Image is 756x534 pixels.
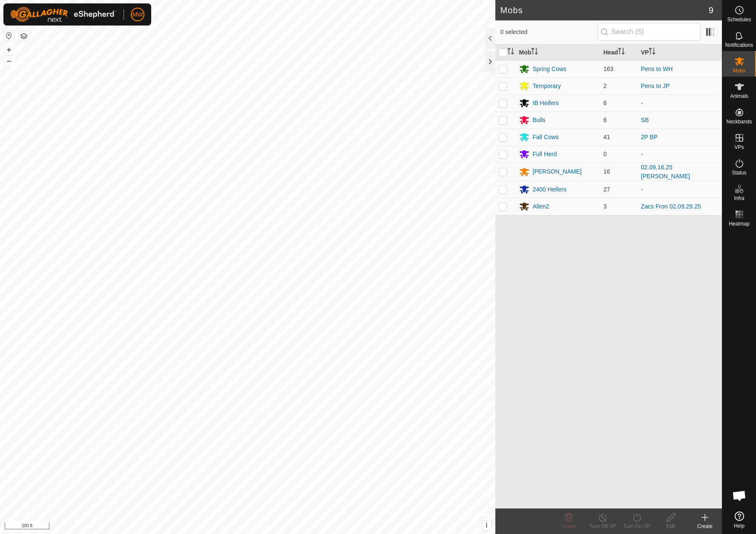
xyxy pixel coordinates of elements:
[533,133,559,142] div: Fall Cows
[641,66,673,72] a: Pens to WH
[500,28,598,37] span: 0 selected
[641,203,701,210] a: Zacs Fron 02.09.29.25
[641,164,690,180] a: 02.09.16.25 [PERSON_NAME]
[531,49,538,56] p-sorticon: Activate to sort
[722,508,756,532] a: Help
[486,522,487,529] span: i
[604,134,610,140] span: 41
[533,99,559,108] div: IB Heifers
[638,94,722,111] td: -
[19,31,29,41] button: Map Layers
[604,203,607,210] span: 3
[604,186,610,193] span: 27
[533,150,557,159] div: Full Herd
[533,167,582,176] div: [PERSON_NAME]
[618,49,625,56] p-sorticon: Activate to sort
[500,5,709,15] h2: Mobs
[649,49,655,56] p-sorticon: Activate to sort
[256,523,281,531] a: Contact Us
[734,145,744,150] span: VPs
[600,44,638,61] th: Head
[561,523,576,529] span: Delete
[726,119,752,124] span: Neckbands
[638,146,722,163] td: -
[688,523,722,530] div: Create
[725,43,753,48] span: Notifications
[598,23,701,41] input: Search (S)
[727,17,751,22] span: Schedules
[533,202,549,211] div: Allen2
[734,196,744,201] span: Infra
[507,49,514,56] p-sorticon: Activate to sort
[516,44,600,61] th: Mob
[604,83,607,89] span: 2
[733,68,745,73] span: Mobs
[734,523,745,528] span: Help
[709,4,713,17] span: 9
[730,94,748,99] span: Animals
[533,65,566,74] div: Spring Cows
[4,45,14,55] button: +
[604,168,610,175] span: 16
[641,117,649,123] a: SB
[214,523,246,531] a: Privacy Policy
[533,185,566,194] div: 2400 Heifers
[729,221,750,226] span: Heatmap
[638,181,722,198] td: -
[586,523,620,530] div: Turn Off VP
[4,56,14,66] button: –
[604,100,607,106] span: 6
[641,83,670,89] a: Pens to JP
[10,7,117,22] img: Gallagher Logo
[533,116,546,125] div: Bulls
[727,483,752,508] div: Open chat
[638,44,722,61] th: VP
[620,523,654,530] div: Turn On VP
[641,134,658,140] a: 2P BP
[604,117,607,123] span: 6
[132,10,143,19] span: MW
[482,521,492,530] button: i
[533,82,561,91] div: Temporary
[732,170,746,175] span: Status
[604,66,613,72] span: 163
[4,31,14,41] button: Reset Map
[654,523,688,530] div: Edit
[604,151,607,157] span: 0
